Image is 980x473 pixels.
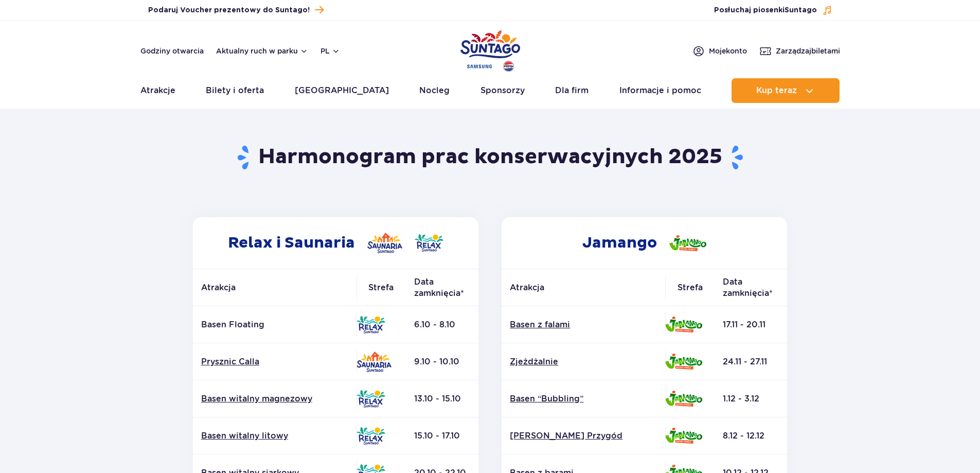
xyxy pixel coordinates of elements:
th: Atrakcja [502,269,665,306]
button: Posłuchaj piosenkiSuntago [714,5,832,15]
th: Data zamknięcia* [406,269,478,306]
h2: Relax i Saunaria [193,217,478,269]
span: Suntago [785,7,817,14]
img: Saunaria [367,233,402,253]
span: Podaruj Voucher prezentowy do Suntago! [148,5,310,15]
img: Jamango [669,235,706,251]
img: Jamango [665,428,702,444]
span: Moje konto [709,46,747,56]
a: Sponsorzy [480,78,525,103]
a: Bilety i oferta [206,78,264,103]
a: Informacje i pomoc [619,78,701,103]
h1: Harmonogram prac konserwacyjnych 2025 [189,144,791,171]
button: Kup teraz [732,78,840,103]
a: Godziny otwarcia [140,46,204,56]
a: [PERSON_NAME] Przygód [510,430,657,442]
img: Relax [415,234,443,252]
img: Jamango [665,391,702,407]
p: Basen Floating [201,319,348,330]
a: Basen witalny magnezowy [201,393,348,405]
a: Prysznic Calla [201,356,348,367]
button: pl [320,46,340,56]
a: Dla firm [555,78,589,103]
a: Basen witalny litowy [201,430,348,442]
img: Saunaria [357,352,391,372]
img: Jamango [665,354,702,370]
a: Podaruj Voucher prezentowy do Suntago! [148,3,324,17]
img: Relax [357,316,385,334]
a: Atrakcje [140,78,175,103]
td: 24.11 - 27.11 [715,343,787,380]
h2: Jamango [502,217,787,269]
img: Jamango [665,317,702,332]
a: [GEOGRAPHIC_DATA] [295,78,389,103]
span: Zarządzaj biletami [776,46,840,56]
img: Relax [357,390,385,408]
td: 15.10 - 17.10 [406,417,478,454]
td: 17.11 - 20.11 [715,306,787,343]
a: Nocleg [419,78,450,103]
td: 9.10 - 10.10 [406,343,478,380]
span: Kup teraz [756,86,797,95]
a: Basen “Bubbling” [510,393,657,405]
span: Posłuchaj piosenki [714,5,817,15]
td: 13.10 - 15.10 [406,380,478,417]
button: Aktualny ruch w parku [216,47,308,55]
a: Zarządzajbiletami [759,45,840,57]
th: Strefa [665,269,715,306]
a: Basen z falami [510,319,657,330]
a: Mojekonto [692,45,747,57]
td: 8.12 - 12.12 [715,417,787,454]
th: Atrakcja [193,269,357,306]
a: Park of Poland [460,26,520,73]
th: Strefa [357,269,406,306]
a: Zjeżdżalnie [510,356,657,367]
td: 6.10 - 8.10 [406,306,478,343]
img: Relax [357,427,385,445]
td: 1.12 - 3.12 [715,380,787,417]
th: Data zamknięcia* [715,269,787,306]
